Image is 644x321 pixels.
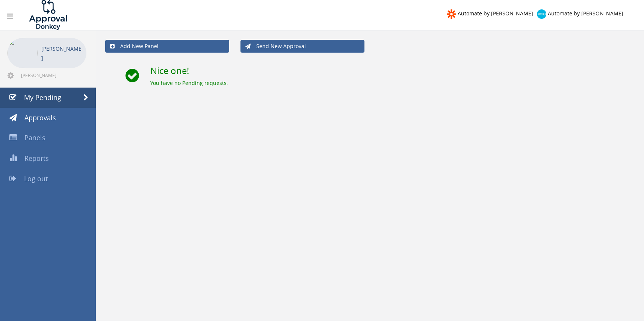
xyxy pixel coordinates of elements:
[24,133,45,142] span: Panels
[447,9,456,19] img: zapier-logomark.png
[24,93,61,102] span: My Pending
[240,40,364,53] a: Send New Approval
[537,9,546,19] img: xero-logo.png
[105,40,229,53] a: Add New Panel
[24,174,48,183] span: Log out
[150,66,635,76] h2: Nice one!
[21,72,85,78] span: [PERSON_NAME][EMAIL_ADDRESS][PERSON_NAME][DOMAIN_NAME]
[458,10,533,17] span: Automate by [PERSON_NAME]
[24,154,49,163] span: Reports
[24,113,56,122] span: Approvals
[150,79,635,87] div: You have no Pending requests.
[41,44,83,63] p: [PERSON_NAME]
[548,10,623,17] span: Automate by [PERSON_NAME]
